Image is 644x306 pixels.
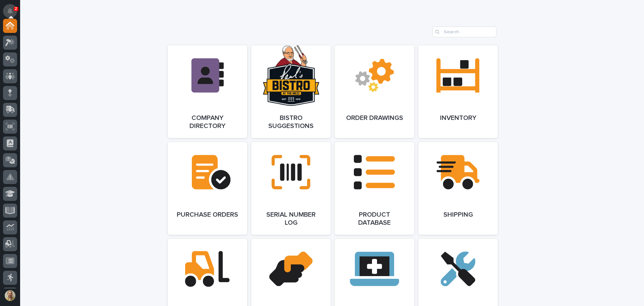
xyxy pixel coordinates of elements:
a: Purchase Orders [168,142,247,235]
a: Bistro Suggestions [251,45,331,138]
a: Company Directory [168,45,247,138]
button: Notifications [3,4,17,18]
p: 2 [15,6,17,11]
a: Order Drawings [335,45,414,138]
div: Notifications2 [8,8,17,19]
a: Shipping [418,142,498,235]
a: Serial Number Log [251,142,331,235]
a: Inventory [418,45,498,138]
button: users-avatar [3,289,17,303]
input: Search [433,27,496,37]
a: Product Database [335,142,414,235]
